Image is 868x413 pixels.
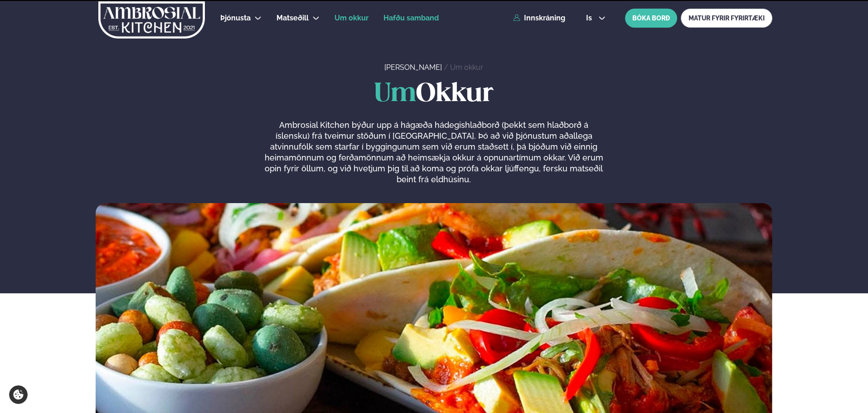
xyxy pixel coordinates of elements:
a: Þjónusta [220,13,251,24]
p: Ambrosial Kitchen býður upp á hágæða hádegishlaðborð (þekkt sem hlaðborð á íslensku) frá tveimur ... [262,120,605,185]
span: is [586,15,595,22]
a: Um okkur [450,63,483,72]
span: Um [374,82,416,107]
img: logo [97,1,206,39]
span: Þjónusta [220,14,251,22]
a: Innskráning [513,14,565,22]
a: [PERSON_NAME] [384,63,442,72]
button: BÓKA BORÐ [625,9,677,28]
span: Hafðu samband [383,14,439,22]
span: Matseðill [276,14,309,22]
span: / [444,63,450,72]
a: MATUR FYRIR FYRIRTÆKI [681,9,772,28]
button: is [579,15,613,22]
span: Um okkur [335,14,369,22]
h1: Okkur [96,80,772,109]
a: Um okkur [335,13,369,24]
a: Matseðill [276,13,309,24]
a: Hafðu samband [383,13,439,24]
a: Cookie settings [9,385,28,404]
